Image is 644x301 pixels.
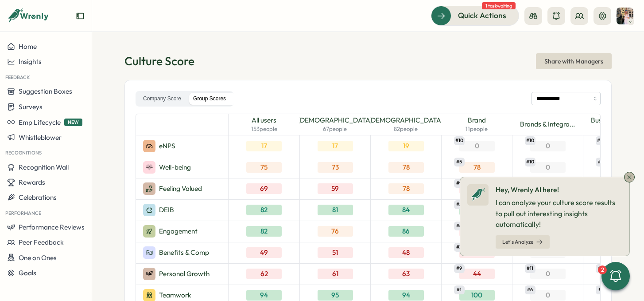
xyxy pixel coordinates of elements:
[159,269,209,279] p: Personal Growth
[459,226,495,237] div: 44
[496,184,622,195] p: Hey, Wrenly AI here!
[454,264,465,273] span: # 9
[318,205,353,215] div: 81
[544,54,603,69] span: Share with Managers
[466,125,488,133] span: 11 people
[246,205,282,215] div: 82
[246,247,282,258] div: 49
[459,269,495,279] div: 44
[159,205,174,215] p: DEIB
[454,158,465,166] span: # 5
[19,42,37,51] span: Home
[388,226,424,237] div: 86
[19,238,64,246] span: Peer Feedback
[246,290,282,301] div: 94
[536,53,612,69] button: Share with Managers
[19,133,62,142] span: Whistleblower
[318,290,353,301] div: 95
[246,162,282,173] div: 75
[318,247,353,258] div: 51
[187,93,232,105] label: Group Scores
[246,226,282,237] div: 82
[19,87,72,95] span: Suggestion Boxes
[454,136,465,145] span: # 10
[323,125,347,133] span: 67 people
[496,235,550,249] button: Let's Analyze
[388,141,424,151] div: 19
[251,125,277,133] span: 153 people
[388,269,424,279] div: 63
[459,205,495,215] div: 89
[482,2,516,9] span: 1 task waiting
[530,162,566,173] div: 0
[159,141,175,151] p: eNPS
[137,93,187,105] label: Company Score
[19,193,57,202] span: Celebrations
[19,223,85,231] span: Performance Reviews
[19,163,69,171] span: Recognition Wall
[64,119,82,126] span: NEW
[19,103,43,111] span: Surveys
[468,115,486,125] span: Brand
[388,290,424,301] div: 94
[318,269,353,279] div: 61
[530,290,566,301] div: 0
[596,264,606,273] span: # 2
[298,115,372,125] span: [DEMOGRAPHIC_DATA]
[596,136,606,145] span: # 10
[496,197,622,230] p: I can analyze your culture score results to pull out interesting insights automatically!
[454,179,465,188] span: # 9
[525,136,535,145] span: # 10
[318,162,353,173] div: 73
[318,226,353,237] div: 76
[388,247,424,258] div: 48
[124,53,194,69] h1: Culture Score
[598,265,607,274] div: 2
[525,285,535,294] span: # 6
[454,243,465,252] span: # 3
[394,125,418,133] span: 82 people
[454,285,465,294] span: # 1
[459,162,495,173] div: 78
[76,12,85,20] button: Expand sidebar
[159,162,191,172] p: Well-being
[388,205,424,215] div: 84
[246,141,282,151] div: 17
[19,269,36,277] span: Goals
[318,183,353,194] div: 59
[617,8,633,24] img: Hannah Saunders
[459,141,495,151] div: 0
[530,141,566,151] div: 0
[159,290,191,300] p: Teamwork
[159,184,202,194] p: Feeling Valued
[431,6,519,25] button: Quick Actions
[246,183,282,194] div: 69
[369,115,443,125] span: [DEMOGRAPHIC_DATA]
[388,183,424,194] div: 78
[19,57,42,66] span: Insights
[459,183,495,194] div: 44
[246,269,282,279] div: 62
[318,141,353,151] div: 17
[388,162,424,173] div: 78
[458,10,506,21] span: Quick Actions
[19,118,61,127] span: Emp Lifecycle
[502,239,533,245] span: Let's Analyze
[530,269,566,279] div: 0
[459,247,495,258] div: 67
[19,178,45,186] span: Rewards
[252,115,276,125] span: All users
[159,226,198,236] p: Engagement
[459,290,495,301] div: 100
[601,262,630,290] button: 2
[596,158,606,166] span: # 3
[159,248,209,257] p: Benefits & Comp
[454,200,465,209] span: # 2
[19,253,57,262] span: One on Ones
[525,158,535,166] span: # 10
[596,285,606,294] span: # 1
[525,264,535,273] span: # 11
[454,222,465,230] span: # 6
[520,119,575,129] span: Brands & Integra...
